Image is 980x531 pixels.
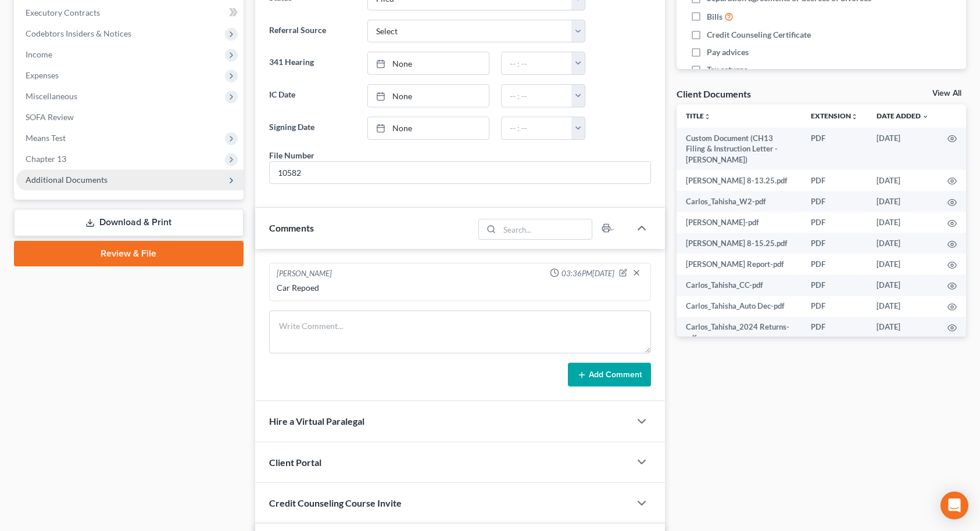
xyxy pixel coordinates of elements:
span: Credit Counseling Certificate [707,29,811,41]
input: -- : -- [502,52,572,74]
div: File Number [269,149,314,161]
a: Extensionunfold_more [811,111,858,120]
a: View All [932,89,961,97]
label: IC Date [263,84,362,107]
div: Client Documents [677,88,751,100]
td: PDF [802,233,867,254]
input: -- : -- [502,117,572,139]
td: PDF [802,254,867,274]
span: Credit Counseling Course Invite [269,497,402,508]
span: SOFA Review [26,112,74,122]
td: PDF [802,212,867,233]
label: 341 Hearing [263,52,362,75]
td: Carlos_Tahisha_CC-pdf [677,274,802,295]
td: Carlos_Tahisha_2024 Returns-pdf [677,317,802,349]
td: [DATE] [867,191,938,212]
div: Open Intercom Messenger [940,492,968,519]
i: unfold_more [704,113,711,120]
input: Search... [499,219,592,239]
td: [DATE] [867,254,938,274]
td: [PERSON_NAME]-pdf [677,212,802,233]
td: PDF [802,191,867,212]
i: unfold_more [851,113,858,120]
a: Executory Contracts [16,2,244,23]
span: Pay advices [707,46,749,58]
td: [DATE] [867,128,938,170]
span: 03:36PM[DATE] [561,268,614,279]
span: Codebtors Insiders & Notices [26,28,131,38]
input: -- : -- [502,85,572,107]
td: PDF [802,170,867,191]
a: Titleunfold_more [686,111,711,120]
span: Expenses [26,70,59,80]
input: -- [270,162,650,184]
td: [DATE] [867,170,938,191]
span: Additional Documents [26,175,108,185]
td: [PERSON_NAME] Report-pdf [677,254,802,274]
span: Executory Contracts [26,8,100,17]
span: Hire a Virtual Paralegal [269,416,364,427]
a: SOFA Review [16,107,244,128]
td: Custom Document (CH13 Filing & Instruction Letter - [PERSON_NAME]) [677,128,802,170]
td: [DATE] [867,233,938,254]
span: Bills [707,11,723,23]
span: Client Portal [269,457,321,468]
div: Car Repoed [277,282,643,294]
span: Miscellaneous [26,91,77,101]
a: Download & Print [14,209,244,236]
td: PDF [802,274,867,295]
a: None [368,85,489,107]
a: None [368,117,489,139]
a: None [368,52,489,74]
a: Review & File [14,241,244,266]
td: [DATE] [867,212,938,233]
td: Carlos_Tahisha_W2-pdf [677,191,802,212]
td: PDF [802,128,867,170]
td: [PERSON_NAME] 8-15.25.pdf [677,233,802,254]
td: [DATE] [867,317,938,349]
a: Date Added expand_more [877,111,929,120]
span: Income [26,49,52,59]
span: Tax returns [707,64,747,75]
label: Signing Date [263,117,362,140]
td: PDF [802,296,867,317]
td: PDF [802,317,867,349]
td: Carlos_Tahisha_Auto Dec-pdf [677,296,802,317]
td: [DATE] [867,274,938,295]
span: Comments [269,222,314,233]
label: Referral Source [263,20,362,43]
td: [DATE] [867,296,938,317]
i: expand_more [922,113,929,120]
button: Add Comment [568,363,651,387]
div: [PERSON_NAME] [277,268,332,280]
span: Chapter 13 [26,154,66,164]
span: Means Test [26,133,66,143]
td: [PERSON_NAME] 8-13.25.pdf [677,170,802,191]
